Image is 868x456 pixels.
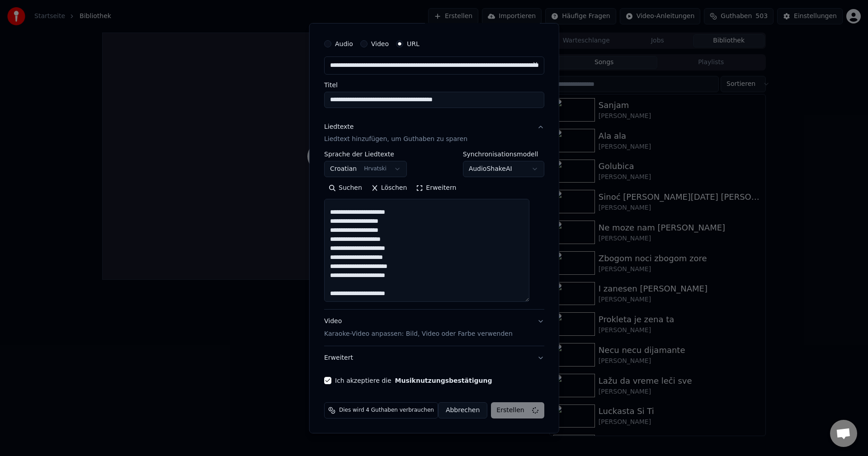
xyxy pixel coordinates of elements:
[324,122,354,131] div: Liedtexte
[335,40,353,47] label: Audio
[411,181,461,195] button: Erweitern
[324,115,544,151] button: LiedtexteLiedtext hinzufügen, um Guthaben zu sparen
[324,329,513,338] p: Karaoke-Video anpassen: Bild, Video oder Farbe verwenden
[407,40,420,47] label: URL
[324,310,544,346] button: VideoKaraoke-Video anpassen: Bild, Video oder Farbe verwenden
[395,377,492,384] button: Ich akzeptiere die
[339,407,434,414] span: Dies wird 4 Guthaben verbrauchen
[324,135,467,144] p: Liedtext hinzufügen, um Guthaben zu sparen
[324,346,544,370] button: Erweitert
[367,181,411,195] button: Löschen
[335,377,492,384] label: Ich akzeptiere die
[324,317,513,338] div: Video
[438,402,487,418] button: Abbrechen
[324,151,407,157] label: Sprache der Liedtexte
[462,151,544,157] label: Synchronisationsmodell
[324,181,367,195] button: Suchen
[324,81,544,88] label: Titel
[324,151,544,309] div: LiedtexteLiedtext hinzufügen, um Guthaben zu sparen
[371,40,388,47] label: Video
